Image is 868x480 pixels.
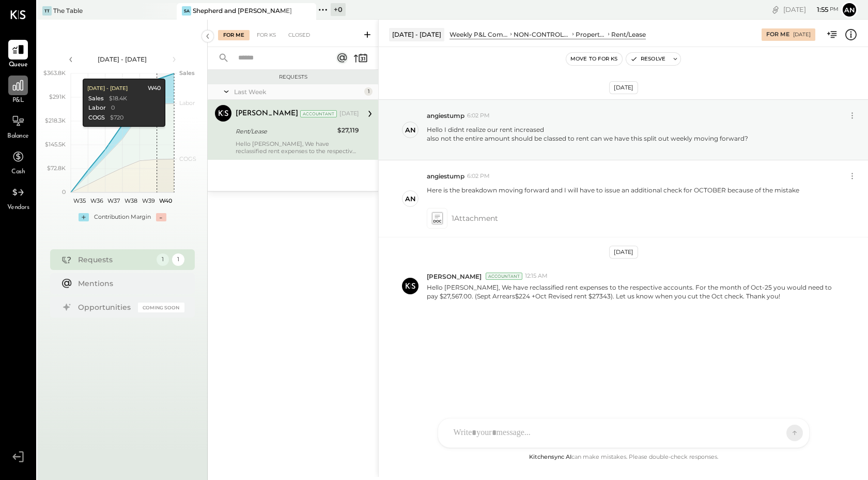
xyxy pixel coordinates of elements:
[182,6,191,16] div: Sa
[218,30,250,40] div: For Me
[626,53,670,65] button: Resolve
[427,272,482,281] span: [PERSON_NAME]
[427,134,748,143] div: also not the entire amount should be classed to rent can we have this split out weekly moving for...
[109,95,127,103] div: $18.4K
[427,172,464,181] span: angiestump
[405,125,416,135] div: an
[300,110,337,117] div: Accountant
[62,188,66,196] text: 0
[389,28,444,41] div: [DATE] - [DATE]
[467,112,490,120] span: 6:02 PM
[12,96,24,106] span: P&L
[88,114,104,122] div: COGS
[172,253,184,266] div: 1
[331,3,346,16] div: + 0
[142,197,154,204] text: W39
[53,6,83,15] div: The Table
[1,111,36,141] a: Balance
[236,140,359,155] div: Hello [PERSON_NAME], We have reclassified rent expenses to the respective accounts. For the month...
[427,186,799,203] p: Here is the breakdown moving forward and I will have to issue an additional check for OCTOBER bec...
[7,132,29,141] span: Balance
[236,126,334,137] div: Rent/Lease
[427,111,464,120] span: angiestump
[252,30,281,40] div: For KS
[1,40,36,70] a: Queue
[450,30,508,39] div: Weekly P&L Comparison
[609,81,638,94] div: [DATE]
[49,93,66,100] text: $291K
[1,147,36,177] a: Cash
[78,278,179,289] div: Mentions
[609,246,638,259] div: [DATE]
[78,302,133,312] div: Opportunities
[78,254,151,265] div: Requests
[236,109,298,119] div: [PERSON_NAME]
[405,194,416,204] div: an
[138,303,184,312] div: Coming Soon
[179,69,195,77] text: Sales
[73,197,85,204] text: W35
[1,76,36,106] a: P&L
[766,31,789,39] div: For Me
[179,99,195,107] text: Labor
[566,53,622,65] button: Move to for ks
[94,213,151,221] div: Contribution Margin
[90,197,103,204] text: W36
[156,213,166,221] div: -
[427,283,838,301] p: Hello [PERSON_NAME], We have reclassified rent expenses to the respective accounts. For the month...
[42,6,52,16] div: TT
[9,61,28,70] span: Queue
[11,168,25,177] span: Cash
[1,183,36,213] a: Vendors
[193,6,292,15] div: Shepherd and [PERSON_NAME]
[79,213,89,221] div: +
[157,253,169,266] div: 1
[234,87,362,96] div: Last Week
[7,203,29,213] span: Vendors
[283,30,315,40] div: Closed
[147,84,160,93] div: W40
[45,117,66,124] text: $218.3K
[88,104,105,112] div: Labor
[364,87,373,96] div: 1
[47,164,66,172] text: $72.8K
[770,4,781,15] div: copy link
[88,95,103,103] div: Sales
[576,30,606,39] div: Property Expenses
[841,2,858,18] button: an
[87,85,127,92] div: [DATE] - [DATE]
[213,73,373,81] div: Requests
[486,273,522,280] div: Accountant
[43,69,66,77] text: $363.8K
[111,104,114,112] div: 0
[79,55,166,64] div: [DATE] - [DATE]
[337,125,359,136] div: $27,119
[339,110,359,118] div: [DATE]
[611,30,646,39] div: Rent/Lease
[783,5,839,14] div: [DATE]
[452,208,498,229] span: 1 Attachment
[125,197,137,204] text: W38
[793,31,811,38] div: [DATE]
[45,141,66,148] text: $145.5K
[107,197,120,204] text: W37
[427,125,748,152] p: Hello I didnt realize our rent increased
[110,114,123,122] div: $720
[467,172,490,181] span: 6:02 PM
[525,272,548,280] span: 12:15 AM
[179,155,196,162] text: COGS
[159,197,172,204] text: W40
[514,30,570,39] div: NON-CONTROLLABLE EXPENSES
